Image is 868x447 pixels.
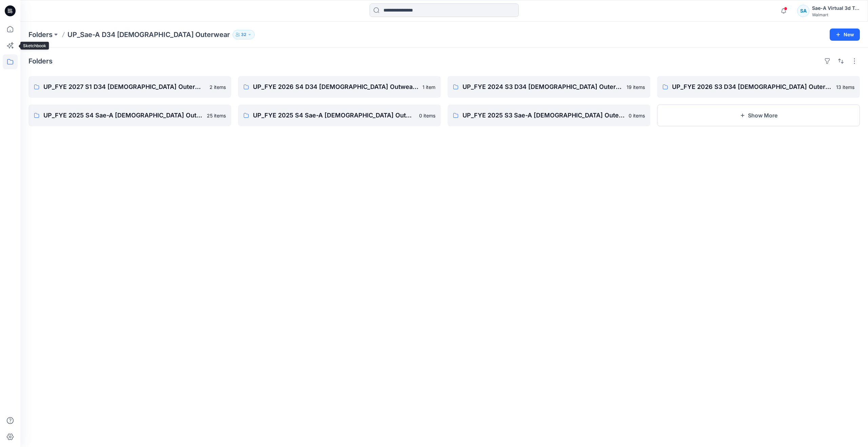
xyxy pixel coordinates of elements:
[462,111,625,120] p: UP_FYE 2025 S3 Sae-A [DEMOGRAPHIC_DATA] Outerwear Swiss Tech
[448,76,650,98] a: UP_FYE 2024 S3 D34 [DEMOGRAPHIC_DATA] Outerwear Swiss Tech Sae-A19 items
[67,30,230,39] p: UP_Sae-A D34 [DEMOGRAPHIC_DATA] Outerwear
[253,111,415,120] p: UP_FYE 2025 S4 Sae-A [DEMOGRAPHIC_DATA] Outerwear Swiss Tech
[253,82,418,92] p: UP_FYE 2026 S4 D34 [DEMOGRAPHIC_DATA] Outwear Ozark Trail
[43,111,203,120] p: UP_FYE 2025 S4 Sae-A [DEMOGRAPHIC_DATA] Outerwear Ozark Trail
[657,76,860,98] a: UP_FYE 2026 S3 D34 [DEMOGRAPHIC_DATA] Outerwear Ozark Trail13 items
[448,105,650,126] a: UP_FYE 2025 S3 Sae-A [DEMOGRAPHIC_DATA] Outerwear Swiss Tech0 items
[43,82,205,92] p: UP_FYE 2027 S1 D34 [DEMOGRAPHIC_DATA] Outerwear
[629,112,645,119] p: 0 items
[836,83,854,91] p: 13 items
[238,105,441,126] a: UP_FYE 2025 S4 Sae-A [DEMOGRAPHIC_DATA] Outerwear Swiss Tech0 items
[28,57,53,65] h4: Folders
[797,5,809,17] div: SA
[233,30,255,39] button: 32
[812,12,860,17] div: Walmart
[657,105,860,126] button: Show More
[462,82,623,92] p: UP_FYE 2024 S3 D34 [DEMOGRAPHIC_DATA] Outerwear Swiss Tech Sae-A
[419,112,435,119] p: 0 items
[422,83,435,91] p: 1 item
[241,31,246,38] p: 32
[238,76,441,98] a: UP_FYE 2026 S4 D34 [DEMOGRAPHIC_DATA] Outwear Ozark Trail1 item
[207,112,226,119] p: 25 items
[627,83,645,91] p: 19 items
[812,4,860,12] div: Sae-A Virtual 3d Team
[28,105,231,126] a: UP_FYE 2025 S4 Sae-A [DEMOGRAPHIC_DATA] Outerwear Ozark Trail25 items
[28,30,53,39] a: Folders
[28,76,231,98] a: UP_FYE 2027 S1 D34 [DEMOGRAPHIC_DATA] Outerwear2 items
[830,29,860,41] button: New
[210,83,226,91] p: 2 items
[672,82,832,92] p: UP_FYE 2026 S3 D34 [DEMOGRAPHIC_DATA] Outerwear Ozark Trail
